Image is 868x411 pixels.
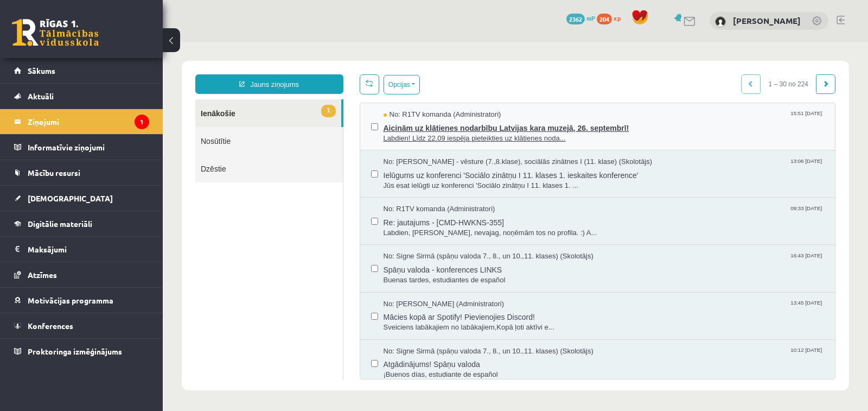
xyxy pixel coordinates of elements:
a: Nosūtītie [33,85,180,113]
a: Sākums [14,58,149,83]
a: Informatīvie ziņojumi [14,135,149,160]
span: ¡Buenos días, estudiante de español [221,328,662,338]
a: 204 xp [597,14,626,22]
span: No: Signe Sirmā (spāņu valoda 7., 8., un 10.,11. klases) (Skolotājs) [221,305,431,315]
legend: Ziņojumi [28,109,149,134]
a: Motivācijas programma [14,288,149,313]
span: Aktuāli [28,91,54,101]
legend: Informatīvie ziņojumi [28,135,149,160]
span: Atzīmes [28,270,57,280]
a: [DEMOGRAPHIC_DATA] [14,186,149,211]
span: Jūs esat ielūgti uz konferenci 'Sociālo zinātņu I 11. klases 1. ... [221,139,662,149]
span: Labdien! Līdz 22.09 iespēja pieteikties uz klātienes noda... [221,92,662,102]
span: Sākums [28,66,55,75]
span: Motivācijas programma [28,295,113,305]
span: No: R1TV komanda (Administratori) [221,68,339,78]
a: Aktuāli [14,84,149,109]
span: 2362 [566,14,585,24]
a: Maksājumi [14,237,149,262]
span: No: R1TV komanda (Administratori) [221,162,333,173]
a: Proktoringa izmēģinājums [14,339,149,364]
span: Digitālie materiāli [28,219,92,229]
a: [PERSON_NAME] [733,15,801,26]
span: Labdien, [PERSON_NAME], nevajag, noņēmām tos no profila. :) A... [221,186,662,197]
a: 2362 mP [566,14,595,22]
span: 10:12 [DATE] [626,305,661,313]
a: No: Signe Sirmā (spāņu valoda 7., 8., un 10.,11. klases) (Skolotājs) 10:12 [DATE] Atgādinājums! S... [221,305,662,338]
span: Atgādinājums! Spāņu valoda [221,314,662,328]
span: mP [586,14,595,22]
span: Konferences [28,321,73,331]
span: Mācies kopā ar Spotify! Pievienojies Discord! [221,267,662,281]
span: Ielūgums uz konferenci 'Sociālo zinātņu I 11. klases 1. ieskaites konference' [221,125,662,139]
span: 13:45 [DATE] [626,257,661,265]
span: 16:43 [DATE] [626,210,661,218]
img: Anastasija Katkova [715,16,726,27]
span: Mācību resursi [28,168,80,178]
a: Rīgas 1. Tālmācības vidusskola [12,19,99,46]
button: Opcijas [221,33,257,53]
a: No: [PERSON_NAME] - vēsture (7.,8.klase), sociālās zinātnes I (11. klase) (Skolotājs) 13:06 [DATE... [221,115,662,149]
span: 09:33 [DATE] [626,162,661,170]
a: Digitālie materiāli [14,211,149,236]
a: Jauns ziņojums [33,33,181,52]
span: [DEMOGRAPHIC_DATA] [28,193,113,203]
span: 1 – 30 no 224 [598,33,654,52]
i: 1 [135,115,149,129]
a: No: Signe Sirmā (spāņu valoda 7., 8., un 10.,11. klases) (Skolotājs) 16:43 [DATE] Spāņu valoda - ... [221,210,662,243]
span: 13:06 [DATE] [626,115,661,123]
a: Konferences [14,313,149,338]
a: No: R1TV komanda (Administratori) 09:33 [DATE] Re: jautajums - [CMD-HWKNS-355] Labdien, [PERSON_N... [221,162,662,196]
span: Aicinām uz klātienes nodarbību Latvijas kara muzejā, 26. septembrī! [221,78,662,92]
span: No: [PERSON_NAME] (Administratori) [221,257,342,268]
span: 1 [158,63,173,75]
span: Proktoringa izmēģinājums [28,346,122,356]
span: Buenas tardes, estudiantes de español [221,233,662,244]
span: 15:51 [DATE] [626,68,661,76]
legend: Maksājumi [28,237,149,262]
span: xp [614,14,621,22]
a: 1Ienākošie [33,58,178,85]
span: Spāņu valoda - konferences LINKS [221,220,662,233]
a: Dzēstie [33,113,180,141]
a: Ziņojumi1 [14,109,149,134]
span: 204 [597,14,612,24]
a: No: [PERSON_NAME] (Administratori) 13:45 [DATE] Mācies kopā ar Spotify! Pievienojies Discord! Sve... [221,257,662,291]
span: Re: jautajums - [CMD-HWKNS-355] [221,173,662,186]
span: No: Signe Sirmā (spāņu valoda 7., 8., un 10.,11. klases) (Skolotājs) [221,210,431,220]
a: No: R1TV komanda (Administratori) 15:51 [DATE] Aicinām uz klātienes nodarbību Latvijas kara muzej... [221,68,662,102]
span: Sveiciens labākajiem no labākajiem,Kopā ļoti aktīvi e... [221,281,662,291]
a: Atzīmes [14,262,149,287]
a: Mācību resursi [14,160,149,185]
span: No: [PERSON_NAME] - vēsture (7.,8.klase), sociālās zinātnes I (11. klase) (Skolotājs) [221,115,490,125]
